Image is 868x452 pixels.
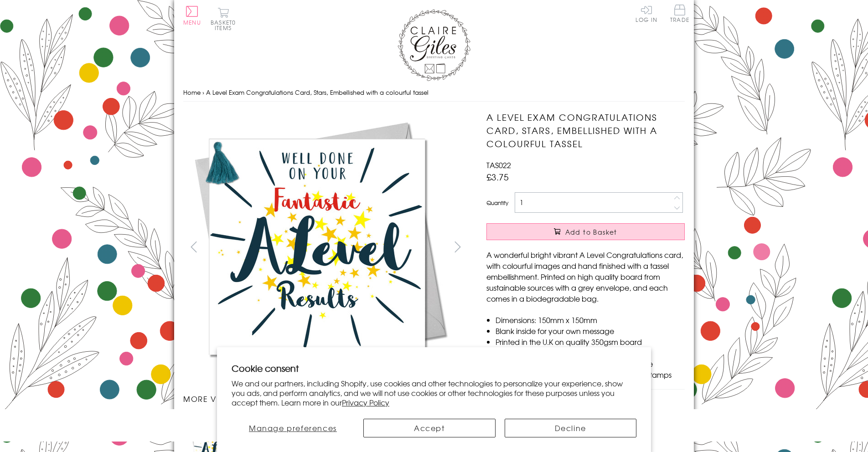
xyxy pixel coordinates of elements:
[363,419,496,437] button: Accept
[486,249,685,304] p: A wonderful bright vibrant A Level Congratulations card, with colourful images and hand finished ...
[505,419,637,437] button: Decline
[448,236,468,257] button: next
[183,83,685,102] nav: breadcrumbs
[486,170,509,183] span: £3.75
[232,362,636,375] h2: Cookie consent
[398,9,470,81] img: Claire Giles Greetings Cards
[468,111,742,384] img: A Level Exam Congratulations Card, Stars, Embellished with a colourful tassel
[249,422,337,433] span: Manage preferences
[670,5,689,22] span: Trade
[232,379,636,407] p: We and our partners, including Shopify, use cookies and other technologies to personalize your ex...
[183,6,201,25] button: Menu
[496,314,685,325] li: Dimensions: 150mm x 150mm
[486,199,508,207] label: Quantity
[211,7,236,31] button: Basket0 items
[342,397,389,408] a: Privacy Policy
[565,227,617,236] span: Add to Basket
[206,88,429,97] span: A Level Exam Congratulations Card, Stars, Embellished with a colourful tassel
[202,88,204,97] span: ›
[183,393,468,404] h3: More views
[496,336,685,347] li: Printed in the U.K on quality 350gsm board
[183,236,204,257] button: prev
[486,111,685,150] h1: A Level Exam Congratulations Card, Stars, Embellished with a colourful tassel
[486,223,685,240] button: Add to Basket
[215,18,236,32] span: 0 items
[486,159,511,170] span: TAS022
[670,5,689,24] a: Trade
[496,325,685,336] li: Blank inside for your own message
[183,111,457,384] img: A Level Exam Congratulations Card, Stars, Embellished with a colourful tassel
[183,18,201,26] span: Menu
[635,5,657,22] a: Log In
[232,419,354,437] button: Manage preferences
[183,88,201,97] a: Home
